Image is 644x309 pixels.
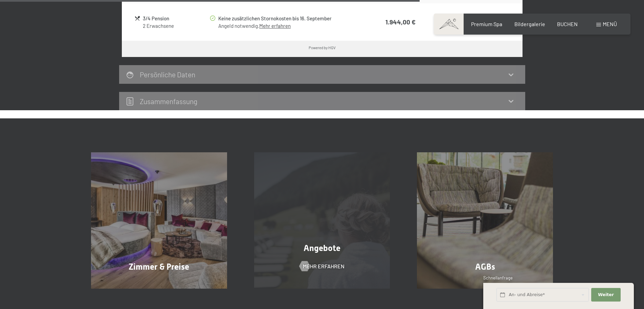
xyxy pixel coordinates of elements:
[471,21,502,27] a: Premium Spa
[514,21,545,27] a: Bildergalerie
[557,21,578,27] a: BUCHEN
[304,243,340,253] span: Angebote
[218,15,359,22] div: Keine zusätzlichen Stornokosten bis 16. September
[241,152,404,289] a: Buchung Angebote Mehr erfahren
[303,263,345,270] span: Mehr erfahren
[385,18,416,26] strong: 1.944,00 €
[309,45,336,50] div: Powered by HGV
[140,97,197,105] h2: Zusammen­fassung
[403,152,567,289] a: Buchung AGBs
[143,22,209,30] div: 2 Erwachsene
[483,275,513,281] span: Schnellanfrage
[140,70,195,79] h2: Persönliche Daten
[77,152,241,289] a: Buchung Zimmer & Preise
[129,262,189,272] span: Zimmer & Preise
[591,288,620,302] button: Weiter
[603,21,617,27] span: Menü
[259,23,291,29] a: Mehr erfahren
[598,292,614,298] span: Weiter
[143,15,209,22] div: 3/4 Pension
[475,262,495,272] span: AGBs
[218,22,359,30] div: Angeld notwendig.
